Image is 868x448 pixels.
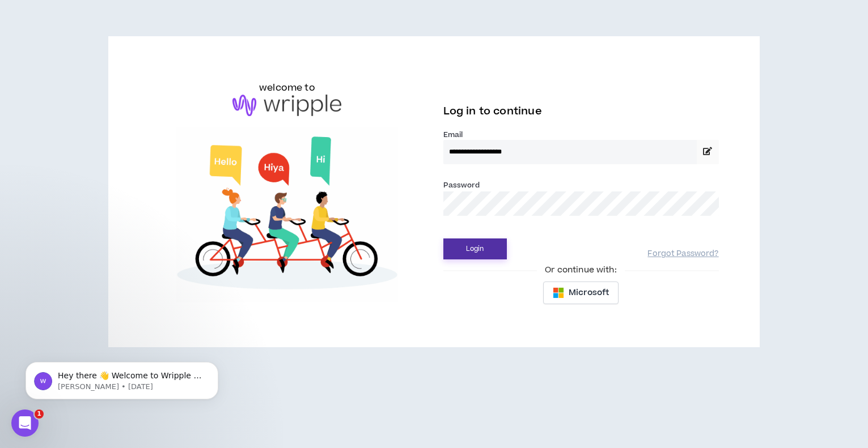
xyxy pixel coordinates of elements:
[11,409,39,437] iframe: Intercom live chat
[9,338,235,417] iframe: Intercom notifications message
[443,104,542,118] span: Log in to continue
[232,95,341,116] img: logo-brand.png
[443,238,507,259] button: Login
[537,264,624,276] span: Or continue with:
[443,130,719,140] label: Email
[35,409,44,419] span: 1
[149,127,425,302] img: Welcome to Wripple
[543,281,619,304] button: Microsoft
[443,180,480,190] label: Password
[647,249,718,259] a: Forgot Password?
[259,81,315,95] h6: welcome to
[569,287,609,299] span: Microsoft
